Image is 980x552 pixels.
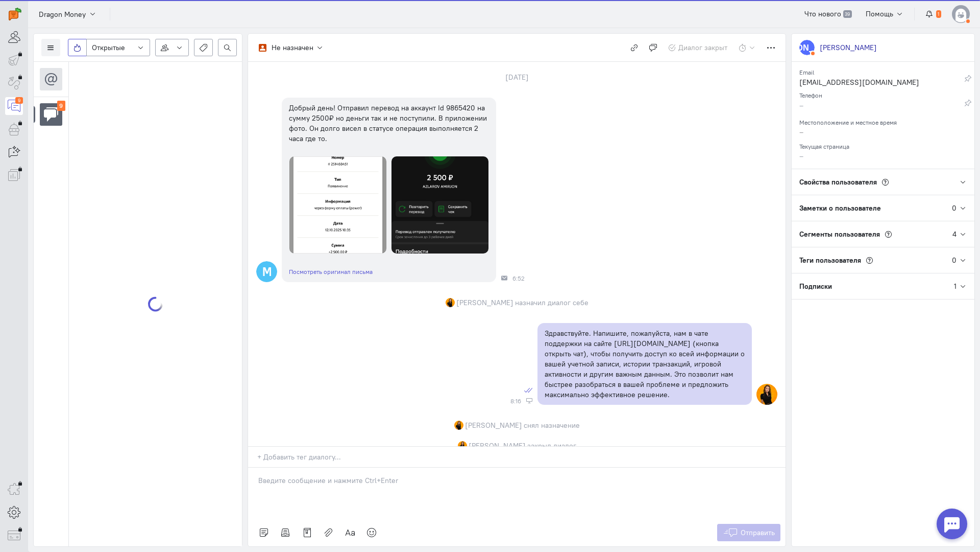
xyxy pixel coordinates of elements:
img: carrot-quest.svg [9,8,21,20]
span: Сегменты пользователя [799,229,880,239]
span: 1 [936,10,941,18]
div: Заметки о пользователе [792,195,952,221]
button: Отправить [717,524,781,541]
small: Телефон [799,89,822,99]
span: Теги пользователя [799,256,861,265]
span: Свойства пользователя [799,177,877,187]
span: Dragon Money [39,9,86,19]
div: [DATE] [494,70,540,84]
p: Здравствуйте. Напишите, пожалуйста, нам в чате поддержки на сайте [URL][DOMAIN_NAME] (кнопка откр... [545,328,745,400]
div: 1 [954,281,957,291]
a: Что нового 39 [799,5,857,22]
div: 0 [952,255,957,265]
div: 9 [15,97,23,104]
text: [PERSON_NAME] [773,42,841,53]
span: [PERSON_NAME] [465,420,522,430]
div: Добрый день! Отправил перевод на аккаунт Id 9865420 на сумму 2500₽ но деньги так и не поступили. ... [289,103,489,144]
small: Email [799,66,814,76]
img: default-v4.png [952,5,970,23]
span: закрыл диалог [527,441,576,451]
div: Подписки [792,273,954,299]
div: 4 [952,229,957,239]
div: 0 [952,203,957,213]
span: назначил диалог себе [515,297,589,308]
span: Отправить [741,528,775,537]
span: [PERSON_NAME] [456,297,513,308]
div: Почта [501,275,507,281]
button: 1 [920,5,947,22]
button: Не назначен [253,39,329,56]
span: [PERSON_NAME] [469,441,526,451]
div: 9 [57,101,66,111]
div: Местоположение и местное время [799,116,967,127]
div: Не назначен [272,42,313,53]
div: [EMAIL_ADDRESS][DOMAIN_NAME] [799,77,964,90]
button: Диалог закрыт [663,39,733,56]
span: Что нового [804,9,841,18]
span: – [799,151,803,160]
span: 8:16 [510,398,521,405]
div: [PERSON_NAME] [820,42,877,53]
div: Текущая страница [799,140,967,151]
text: М [262,264,272,279]
a: 9 [5,97,23,115]
span: снял назначение [524,420,580,430]
span: Диалог закрыт [678,43,727,52]
button: Помощь [860,5,910,22]
div: Веб-панель [526,398,532,404]
span: 39 [843,10,852,18]
span: 6:52 [512,275,525,282]
span: – [799,127,803,136]
div: – [799,100,964,113]
span: Помощь [866,9,893,18]
button: Dragon Money [33,5,102,23]
a: Посмотреть оригинал письма [289,268,373,275]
